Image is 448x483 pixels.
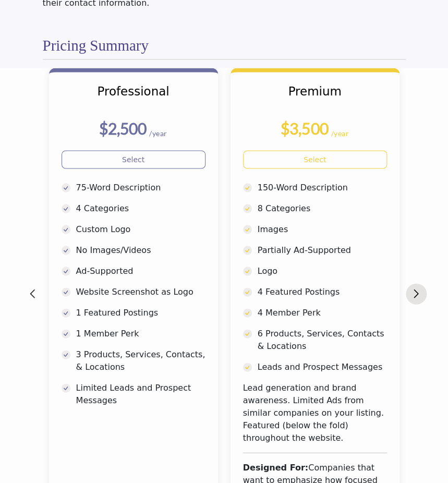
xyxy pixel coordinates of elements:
button: Next slide [406,283,427,304]
p: 4 Categories [76,202,205,214]
div: Lead generation and brand awareness. Limited Ads from similar companies on your listing. Featured... [243,381,387,444]
sub: /year [331,129,349,138]
img: Next [414,289,419,298]
img: Previous [30,289,35,298]
p: Website Screenshot as Logo [76,285,205,298]
p: Custom Logo [76,223,205,235]
b: $3,500 [281,119,328,138]
p: 1 Member Perk [76,327,205,340]
b: $2,500 [99,119,147,138]
h3: Premium [243,84,387,111]
sub: /year [149,129,167,138]
p: 8 Categories [258,202,387,214]
p: 75-Word Description [76,181,205,194]
b: Designed For: [243,462,308,472]
p: 4 Featured Postings [258,285,387,298]
h2: Pricing Summary [43,37,149,55]
p: Images [258,223,387,235]
p: 1 Featured Postings [76,306,205,319]
p: 6 Products, Services, Contacts & Locations [258,327,387,352]
button: Previous slide [22,283,43,304]
p: 4 Member Perk [258,306,387,319]
p: Partially Ad-Supported [258,244,387,256]
p: Ad-Supported [76,264,205,277]
p: 3 Products, Services, Contacts, & Locations [76,348,205,373]
p: Limited Leads and Prospect Messages [76,381,205,406]
p: 150-Word Description [258,181,387,194]
p: Leads and Prospect Messages [258,360,387,373]
p: No Images/Videos [76,244,205,256]
a: Select [243,150,387,168]
a: Select [62,150,205,168]
p: Logo [258,264,387,277]
h3: Professional [62,84,205,111]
